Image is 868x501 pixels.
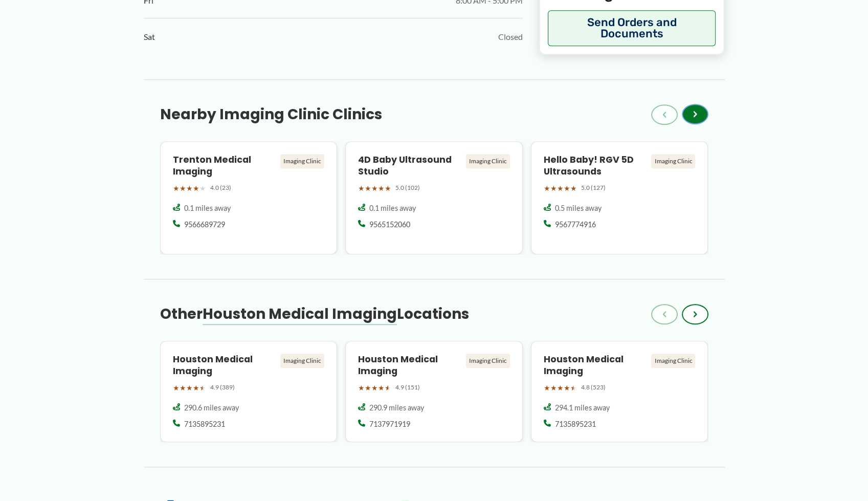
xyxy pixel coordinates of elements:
[651,154,695,168] div: Imaging Clinic
[280,154,324,168] div: Imaging Clinic
[180,182,186,195] span: ★
[358,354,462,377] h4: Houston Medical Imaging
[564,182,570,195] span: ★
[199,182,206,195] span: ★
[662,308,666,320] span: ‹
[557,182,564,195] span: ★
[385,182,391,195] span: ★
[144,29,155,45] span: Sat
[186,381,193,395] span: ★
[544,154,648,178] h4: Hello Baby! RGV 5D Ultrasounds
[173,182,180,195] span: ★
[693,108,697,120] span: ›
[498,29,523,45] span: Closed
[173,154,277,178] h4: Trenton Medical Imaging
[160,341,338,442] a: Houston Medical Imaging Imaging Clinic ★★★★★ 4.9 (389) 290.6 miles away 7135895231
[184,203,231,213] span: 0.1 miles away
[160,105,382,124] h3: Nearby Imaging Clinic Clinics
[369,220,410,230] span: 9565152060
[345,341,523,442] a: Houston Medical Imaging Imaging Clinic ★★★★★ 4.9 (151) 290.9 miles away 7137971919
[550,381,557,395] span: ★
[544,354,648,377] h4: Houston Medical Imaging
[184,403,239,413] span: 290.6 miles away
[369,403,424,413] span: 290.9 miles away
[693,308,697,320] span: ›
[160,305,469,323] h3: Other Locations
[358,154,462,178] h4: 4D Baby Ultrasound Studio
[544,182,550,195] span: ★
[203,304,397,324] span: Houston Medical Imaging
[378,182,385,195] span: ★
[210,182,231,193] span: 4.0 (23)
[555,403,610,413] span: 294.1 miles away
[682,104,708,124] button: ›
[544,381,550,395] span: ★
[371,381,378,395] span: ★
[210,382,235,393] span: 4.9 (389)
[180,381,186,395] span: ★
[466,354,510,368] div: Imaging Clinic
[369,203,416,213] span: 0.1 miles away
[193,381,199,395] span: ★
[682,304,708,324] button: ›
[651,354,695,368] div: Imaging Clinic
[358,381,365,395] span: ★
[550,182,557,195] span: ★
[662,108,666,121] span: ‹
[184,419,225,429] span: 7135895231
[555,203,602,213] span: 0.5 miles away
[395,182,420,193] span: 5.0 (102)
[280,354,324,368] div: Imaging Clinic
[199,381,206,395] span: ★
[548,10,716,46] button: Send Orders and Documents
[160,141,338,254] a: Trenton Medical Imaging Imaging Clinic ★★★★★ 4.0 (23) 0.1 miles away 9566689729
[369,419,410,429] span: 7137971919
[173,381,180,395] span: ★
[466,154,510,168] div: Imaging Clinic
[555,419,596,429] span: 7135895231
[186,182,193,195] span: ★
[651,304,678,324] button: ‹
[531,141,708,254] a: Hello Baby! RGV 5D Ultrasounds Imaging Clinic ★★★★★ 5.0 (127) 0.5 miles away 9567774916
[378,381,385,395] span: ★
[184,220,225,230] span: 9566689729
[651,104,678,125] button: ‹
[570,182,577,195] span: ★
[173,354,277,377] h4: Houston Medical Imaging
[345,141,523,254] a: 4D Baby Ultrasound Studio Imaging Clinic ★★★★★ 5.0 (102) 0.1 miles away 9565152060
[555,220,596,230] span: 9567774916
[564,381,570,395] span: ★
[557,381,564,395] span: ★
[531,341,708,442] a: Houston Medical Imaging Imaging Clinic ★★★★★ 4.8 (523) 294.1 miles away 7135895231
[395,382,420,393] span: 4.9 (151)
[581,182,606,193] span: 5.0 (127)
[193,182,199,195] span: ★
[365,381,371,395] span: ★
[581,382,606,393] span: 4.8 (523)
[358,182,365,195] span: ★
[365,182,371,195] span: ★
[570,381,577,395] span: ★
[371,182,378,195] span: ★
[385,381,391,395] span: ★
